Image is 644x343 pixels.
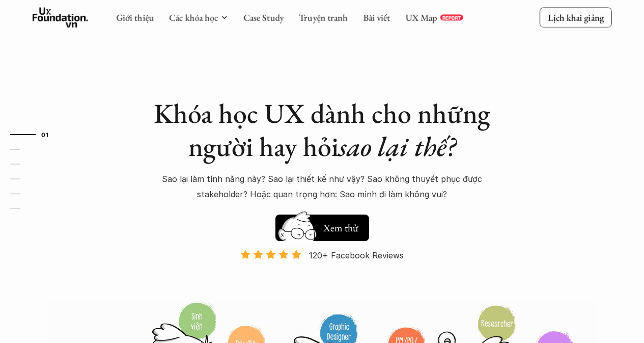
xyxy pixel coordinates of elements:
[116,12,154,23] a: Giới thiệu
[144,97,500,163] h1: Khóa học UX dành cho những người hay hỏi
[548,12,604,23] p: Lịch khai giảng
[41,131,48,138] strong: 01
[339,128,456,164] em: sao lại thế?
[144,171,500,202] p: Sao lại làm tính năng này? Sao lại thiết kế như vậy? Sao không thuyết phục được stakeholder? Hoặc...
[243,12,284,23] a: Case Study
[232,249,413,301] a: 120+ Facebook Reviews
[440,14,463,20] a: REPORT
[299,12,348,23] a: Truyện tranh
[540,8,612,28] a: Lịch khai giảng
[309,248,404,263] p: 120+ Facebook Reviews
[275,209,369,241] a: Xem thử
[323,221,358,235] h5: Xem thử
[363,12,390,23] a: Bài viết
[442,14,461,20] p: REPORT
[169,12,218,23] a: Các khóa học
[10,128,59,141] a: 01
[405,12,437,23] a: UX Map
